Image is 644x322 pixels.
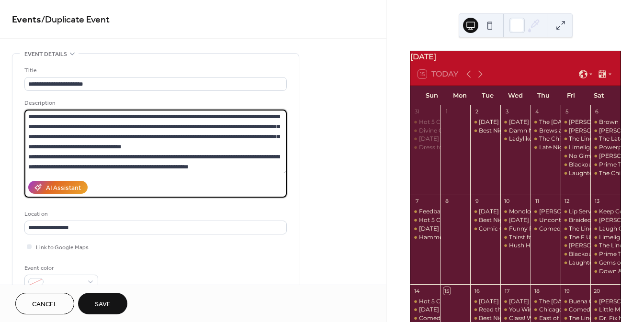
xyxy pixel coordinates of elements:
[500,306,531,314] div: You Win Some, You Dim Sum: a comedy show at the Lincoln Lodge
[410,127,441,135] div: Divine Comedy: Chicago's Unholiest Funniest Standup Comedians
[500,135,531,143] div: Ladylike
[561,298,591,306] div: Buena Onda Comedy
[533,198,541,205] div: 11
[419,127,610,135] div: Divine Comedy: Chicago's Unholiest Funniest Standup Comedians
[561,161,591,169] div: Blackout Diaries
[590,118,621,126] div: Brown Noise - A Kinda Brown Comedy Show
[473,287,480,294] div: 16
[410,298,441,306] div: Hot 5 Comedy Show
[28,181,88,194] button: AI Assistant
[590,267,621,276] div: Down & Dirty: A Filthy Standup Showcase
[590,152,621,160] div: Jenny Zigrino LIVE in Chicago at The Lincoln Lodge
[561,306,591,314] div: Comedy F*ck Fest
[479,298,531,306] div: [DATE] OPEN MIC
[500,208,531,216] div: Monologue Joke Writing with Jenny Hagel
[410,135,441,143] div: Sunday Best
[410,225,441,233] div: Sunday Best
[419,118,479,126] div: Hot 5 Comedy Show
[15,293,74,314] button: Cancel
[470,127,500,135] div: Best Night Ever
[561,250,591,258] div: Blackout Diaries
[500,216,531,224] div: WEDNESDAY OPEN MIC
[561,135,591,143] div: The Lincoln Lodge Comedy Showcase
[410,233,441,242] div: Hammered Herstory: Chicago's Funniest Drunk Comedy Storytelling
[500,233,531,242] div: Thirst for Adventure! A Dungeons & Dragons Live Comedy Show
[561,259,591,267] div: Laughter Hours: Late Night Jazzy-Themed Comedy Show
[539,127,604,135] div: Brews and Bad Movies
[500,298,531,306] div: WEDNESDAY OPEN MIC
[561,144,591,152] div: Limelight - Chicago’s most exciting Comedy Showcase
[533,108,541,115] div: 4
[500,225,531,233] div: Funny Funny Fashion Comedy Show
[410,216,441,224] div: Hot 5 Comedy Show
[530,86,557,105] div: Thu
[539,208,627,216] div: [PERSON_NAME] Gives Advice
[473,198,480,205] div: 9
[410,306,441,314] div: Sunday Best
[470,306,500,314] div: Read the Room: A Literary Competition Comedy Show
[593,287,600,294] div: 20
[41,11,110,29] span: / Duplicate Event
[419,144,518,152] div: Dress to Impress: The Game Show
[95,300,111,310] span: Save
[590,306,621,314] div: Little Miss Anthropes: All Drag Comedy Showcase
[590,144,621,152] div: Powerpoint Night Live!
[593,198,600,205] div: 13
[531,225,561,233] div: Comedy is Dead! with Marcella Arguello
[593,108,600,115] div: 6
[509,216,561,224] div: [DATE] OPEN MIC
[78,293,127,314] button: Save
[419,216,479,224] div: Hot 5 Comedy Show
[590,169,621,178] div: The Chicago Handshake
[539,216,604,224] div: Uncontrolled Variables
[24,209,285,219] div: Location
[479,216,524,224] div: Best Night Ever
[503,108,510,115] div: 3
[590,135,621,143] div: The Latest and Greatest
[413,108,420,115] div: 31
[500,127,531,135] div: Damn Near Famous Comedy Show
[410,118,441,126] div: Hot 5 Comedy Show
[569,298,631,306] div: Buena Onda Comedy
[479,127,524,135] div: Best Night Ever
[533,287,541,294] div: 18
[590,127,621,135] div: Hecklers’ Happy Hour Comedy Show
[24,263,96,273] div: Event color
[531,298,561,306] div: The Thursday Show: Chicago's Funniest Comedians with New Jokes!
[419,225,453,233] div: [DATE] Best
[413,287,420,294] div: 14
[500,242,531,250] div: Hush Hush Comedy Hour
[569,216,635,224] div: Braided Comedy Show
[590,242,621,250] div: The Lincoln Lodge Comedy Showcase
[531,135,561,143] div: The Chicago Comedy Awards
[470,208,500,216] div: TUESDAY OPEN MIC
[590,250,621,258] div: Prime Time - Chicago's hottest comedy showcase
[509,242,584,250] div: Hush Hush Comedy Hour
[509,135,532,143] div: Ladylike
[564,198,571,205] div: 12
[501,86,529,105] div: Wed
[561,118,591,126] div: Lizzie and Sierra overshoot the runway
[564,108,571,115] div: 5
[470,225,500,233] div: Comic Court: Chicago's #1 Comedy Court show
[561,225,591,233] div: The Lincoln Lodge Comedy Showcase
[557,86,585,105] div: Fri
[509,127,612,135] div: Damn Near Famous Comedy Show
[531,306,561,314] div: Chicago's Late Night Talk Show: The Not That Late Show
[443,198,451,205] div: 8
[531,127,561,135] div: Brews and Bad Movies
[590,208,621,216] div: Keep Coming Back
[419,306,453,314] div: [DATE] Best
[561,233,591,242] div: The F U Comedy Showcase
[539,135,625,143] div: The Chicago Comedy Awards
[561,169,591,178] div: Laughter Hours: Late Night Jazzy-Themed Comedy Show
[539,144,643,152] div: Late Night at [GEOGRAPHIC_DATA]
[585,86,613,105] div: Sat
[531,216,561,224] div: Uncontrolled Variables
[561,216,591,224] div: Braided Comedy Show
[590,161,621,169] div: Prime Time - Chicago's hottest comedy showcase
[443,287,451,294] div: 15
[590,233,621,242] div: Limelight - Chicago’s most exciting Comedy Showcase
[419,298,479,306] div: Hot 5 Comedy Show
